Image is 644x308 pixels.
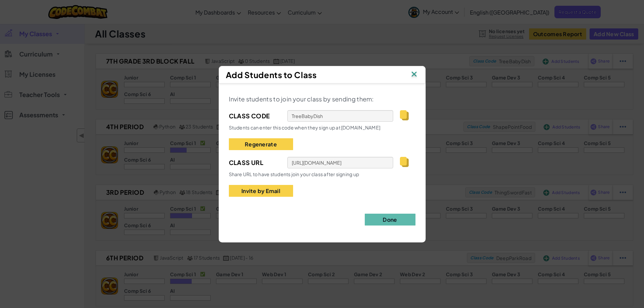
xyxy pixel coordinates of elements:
[229,158,281,168] span: Class Url
[229,138,293,150] button: Regenerate
[229,185,293,197] button: Invite by Email
[229,124,381,131] span: Students can enter this code when they sign up at [DOMAIN_NAME]
[365,214,415,226] button: Done
[400,110,408,120] img: IconCopy.svg
[229,111,281,121] span: Class Code
[226,70,317,80] span: Add Students to Class
[229,95,374,103] span: Invite students to join your class by sending them:
[400,157,408,167] img: IconCopy.svg
[229,171,359,177] span: Share URL to have students join your class after signing up
[410,70,419,80] img: IconClose.svg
